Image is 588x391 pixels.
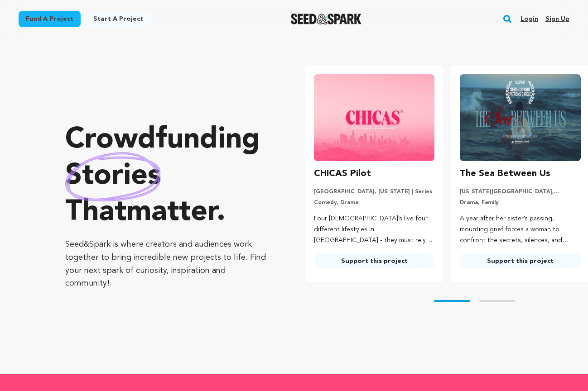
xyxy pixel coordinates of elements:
[460,253,581,269] a: Support this project
[460,167,550,181] h3: The Sea Between Us
[19,11,81,27] a: Fund a project
[314,199,435,206] p: Comedy, Drama
[291,14,362,24] img: Seed&Spark Logo Dark Mode
[65,238,269,290] p: Seed&Spark is where creators and audiences work together to bring incredible new projects to life...
[460,188,581,195] p: [US_STATE][GEOGRAPHIC_DATA], [US_STATE] | Film Short
[86,11,150,27] a: Start a project
[460,214,581,246] p: A year after her sister’s passing, mounting grief forces a woman to confront the secrets, silence...
[65,152,161,201] img: hand sketched image
[314,167,371,181] h3: CHICAS Pilot
[314,253,435,269] a: Support this project
[460,199,581,206] p: Drama, Family
[314,214,435,246] p: Four [DEMOGRAPHIC_DATA]’s live four different lifestyles in [GEOGRAPHIC_DATA] - they must rely on...
[65,122,269,231] p: Crowdfunding that .
[460,74,581,161] img: The Sea Between Us image
[314,188,435,195] p: [GEOGRAPHIC_DATA], [US_STATE] | Series
[291,14,362,24] a: Seed&Spark Homepage
[521,12,538,26] a: Login
[126,198,217,227] span: matter
[545,12,569,26] a: Sign up
[314,74,435,161] img: CHICAS Pilot image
